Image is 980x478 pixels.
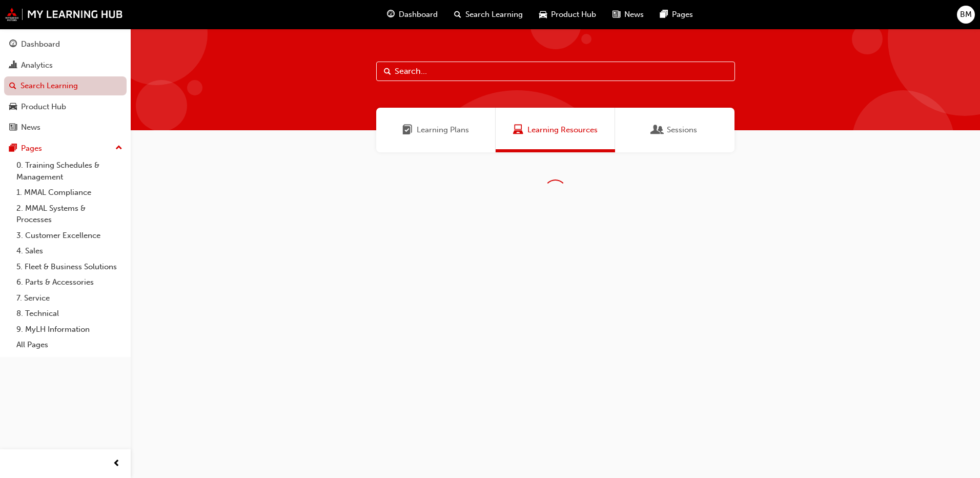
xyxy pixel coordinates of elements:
[4,35,127,54] a: Dashboard
[9,40,17,49] span: guage-icon
[527,124,598,136] span: Learning Resources
[21,101,66,113] div: Product Hub
[660,8,668,21] span: pages-icon
[957,6,975,24] button: BM
[531,4,604,25] a: car-iconProduct Hub
[9,61,17,70] span: chart-icon
[539,8,547,21] span: car-icon
[12,201,127,228] a: 2. MMAL Systems & Processes
[551,9,596,21] span: Product Hub
[402,124,413,136] span: Learning Plans
[4,33,127,139] button: DashboardAnalyticsSearch LearningProduct HubNews
[672,9,693,21] span: Pages
[21,59,53,71] div: Analytics
[376,108,496,152] a: Learning PlansLearning Plans
[387,8,395,21] span: guage-icon
[9,82,16,91] span: search-icon
[612,8,620,21] span: news-icon
[652,4,701,25] a: pages-iconPages
[12,259,127,275] a: 5. Fleet & Business Solutions
[12,185,127,201] a: 1. MMAL Compliance
[4,76,127,95] a: Search Learning
[4,139,127,158] button: Pages
[960,9,972,21] span: BM
[9,123,17,132] span: news-icon
[21,38,60,50] div: Dashboard
[12,228,127,244] a: 3. Customer Excellence
[21,122,40,133] div: News
[4,97,127,116] a: Product Hub
[12,322,127,337] a: 9. MyLH Information
[12,337,127,353] a: All Pages
[446,4,531,25] a: search-iconSearch Learning
[113,457,120,470] span: prev-icon
[615,108,734,152] a: SessionsSessions
[12,274,127,290] a: 6. Parts & Accessories
[12,306,127,322] a: 8. Technical
[384,66,391,77] span: Search
[465,9,523,21] span: Search Learning
[604,4,652,25] a: news-iconNews
[667,124,697,136] span: Sessions
[12,290,127,306] a: 7. Service
[9,144,17,153] span: pages-icon
[115,142,122,155] span: up-icon
[496,108,615,152] a: Learning ResourcesLearning Resources
[9,103,17,112] span: car-icon
[5,8,123,21] img: mmal
[4,56,127,75] a: Analytics
[12,243,127,259] a: 4. Sales
[652,124,663,136] span: Sessions
[417,124,469,136] span: Learning Plans
[4,118,127,137] a: News
[376,62,735,81] input: Search...
[21,143,42,154] div: Pages
[12,157,127,185] a: 0. Training Schedules & Management
[513,124,523,136] span: Learning Resources
[454,8,461,21] span: search-icon
[379,4,446,25] a: guage-iconDashboard
[624,9,644,21] span: News
[399,9,438,21] span: Dashboard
